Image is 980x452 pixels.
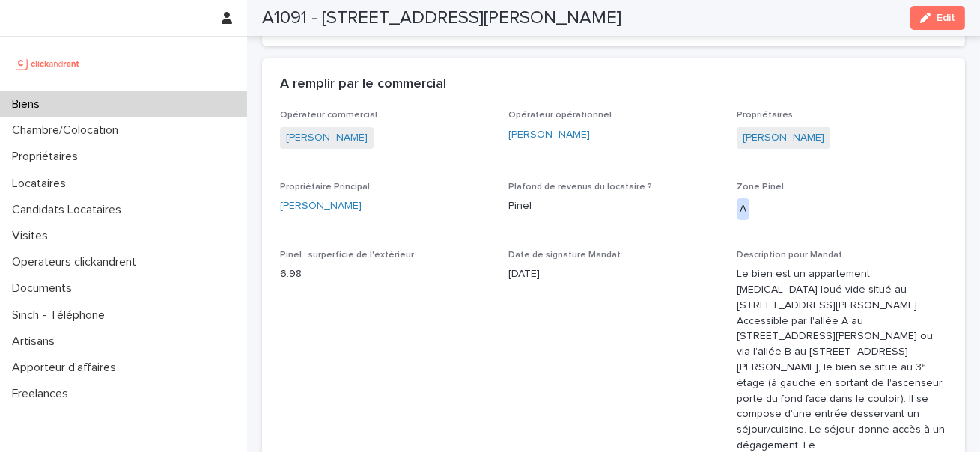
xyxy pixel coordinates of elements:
[508,183,652,192] span: Plafond de revenus du locataire ?
[6,123,130,138] p: Chambre/Colocation
[6,361,128,375] p: Apporteur d'affaires
[280,111,377,120] span: Opérateur commercial
[508,198,719,214] p: Pinel
[280,76,446,93] h2: A remplir par le commercial
[737,183,784,192] span: Zone Pinel
[12,49,85,79] img: UCB0brd3T0yccxBKYDjQ
[6,97,52,112] p: Biens
[280,198,362,214] a: [PERSON_NAME]
[6,281,84,296] p: Documents
[6,229,60,243] p: Visites
[6,387,80,401] p: Freelances
[910,6,965,30] button: Edit
[737,198,749,220] div: A
[6,177,78,191] p: Locataires
[508,251,621,260] span: Date de signature Mandat
[743,130,824,146] a: [PERSON_NAME]
[937,13,955,23] span: Edit
[737,111,793,120] span: Propriétaires
[508,111,612,120] span: Opérateur opérationnel
[737,251,842,260] span: Description pour Mandat
[6,308,117,323] p: Sinch - Téléphone
[280,266,490,282] p: 6.98
[262,7,621,29] h2: A1091 - [STREET_ADDRESS][PERSON_NAME]
[6,255,148,269] p: Operateurs clickandrent
[280,251,414,260] span: Pinel : surperficie de l'extérieur
[508,266,719,282] p: [DATE]
[6,335,67,349] p: Artisans
[286,130,368,146] a: [PERSON_NAME]
[6,203,133,217] p: Candidats Locataires
[280,183,370,192] span: Propriétaire Principal
[508,127,590,143] a: [PERSON_NAME]
[6,150,90,164] p: Propriétaires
